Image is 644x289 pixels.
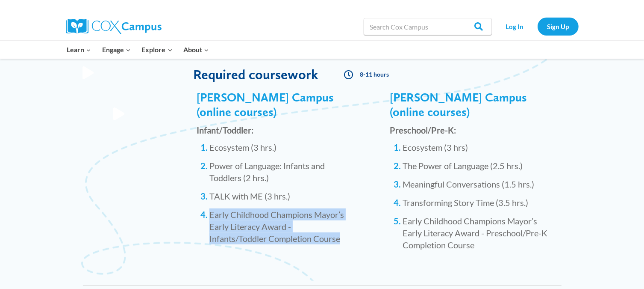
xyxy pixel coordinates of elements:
li: Ecosystem (3 hrs) [403,141,556,153]
li: Early Childhood Champions Mayor’s Early Literacy Award - Preschool/Pre-K Completion Course [403,215,556,251]
li: Power of Language: Infants and Toddlers (2 hrs.) [209,160,348,184]
span: [PERSON_NAME] Campus (online courses) [197,90,334,119]
button: Child menu of Explore [136,41,178,59]
span: 8-11 hours [360,72,389,77]
li: Meaningful Conversations (1.5 hrs.) [403,178,556,190]
li: Transforming Story Time (3.5 hrs.) [403,197,556,209]
li: TALK with ME (3 hrs.) [209,190,348,202]
button: Child menu of About [178,41,215,59]
span: [PERSON_NAME] Campus (online courses) [390,90,527,119]
b: Preschool/Pre-K: [390,125,456,135]
a: Log In [496,18,533,35]
img: Cox Campus [66,19,162,34]
li: The Power of Language (2.5 hrs.) [403,160,556,172]
a: Sign Up [538,18,579,35]
nav: Primary Navigation [62,41,215,59]
span: Infant/Toddler: [197,125,253,135]
button: Child menu of Learn [62,41,97,59]
li: Ecosystem (3 hrs.) [209,141,348,153]
span: Required coursework [193,66,318,83]
input: Search Cox Campus [364,18,492,35]
button: Child menu of Engage [97,41,136,59]
li: Early Childhood Champions Mayor’s Early Literacy Award - Infants/Toddler Completion Course [209,209,348,244]
nav: Secondary Navigation [496,18,579,35]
